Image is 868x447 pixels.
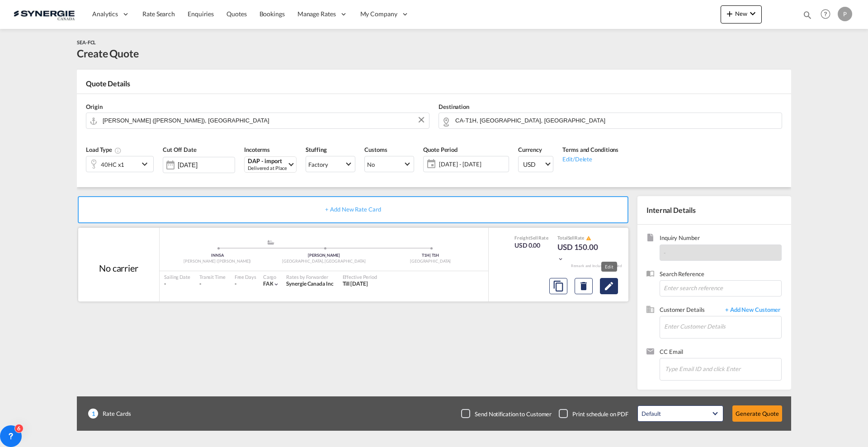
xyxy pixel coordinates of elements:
div: - [164,280,190,288]
div: Freight Rate [514,235,548,241]
md-icon: icon-chevron-down [273,281,279,287]
span: 1 [88,409,98,419]
span: Search Reference [660,270,782,280]
span: Rate Search [142,10,175,18]
md-icon: icon-information-outline [114,147,122,154]
span: Quotes [226,10,246,18]
input: Select [178,161,235,169]
button: Delete [575,278,593,294]
div: Transit Time [199,273,226,280]
div: 40HC x1icon-chevron-down [86,156,154,172]
span: Bookings [259,10,285,18]
span: Quote Period [423,146,458,153]
button: icon-plus 400-fgNewicon-chevron-down [721,5,762,24]
span: Till [DATE] [343,280,368,287]
md-icon: icon-alert [586,235,591,241]
md-icon: icon-magnify [802,10,812,20]
span: Analytics [92,9,118,19]
md-icon: icon-calendar [424,159,434,169]
md-icon: icon-plus 400-fg [724,8,735,19]
md-icon: icon-chevron-down [747,8,758,19]
span: CC Email [660,348,782,358]
md-chips-wrap: Chips container. Enter the text area, then type text, and press enter to add a chip. [664,358,781,378]
md-icon: icon-chevron-down [557,256,564,262]
div: INNSA [164,253,271,259]
div: Total Rate [557,235,603,242]
div: icon-magnify [802,10,812,24]
div: P [838,7,852,21]
input: Enter search reference [660,280,782,296]
input: Search by Door/Port [103,113,425,128]
div: [GEOGRAPHIC_DATA] [377,259,484,264]
span: Origin [86,103,102,110]
input: Chips input. [665,359,755,378]
span: Inquiry Number [660,234,782,244]
div: Till 21 Sep 2025 [343,280,368,288]
input: Enter Customer Details [664,316,781,337]
span: [DATE] - [DATE] [439,160,506,168]
span: Help [818,6,833,22]
md-checkbox: Checkbox No Ink [559,409,628,418]
span: Enquiries [188,10,214,18]
div: 40HC x1 [101,158,124,171]
button: Generate Quote [732,405,782,422]
md-input-container: Jawaharlal Nehru (Nhava Sheva), INNSA [86,113,429,129]
button: Clear Input [415,113,428,127]
span: Stuffing [306,146,326,153]
span: Sell [568,235,575,240]
span: T1H [422,253,431,258]
div: Delivered at Place [248,165,287,171]
span: Customer Details [660,306,721,316]
div: Print schedule on PDF [572,410,628,418]
md-icon: assets/icons/custom/copyQuote.svg [553,281,564,292]
div: No carrier [99,262,138,274]
span: Currency [518,146,542,153]
div: USD 150.00 [557,242,603,263]
div: Create Quote [77,46,139,61]
span: New [724,10,758,17]
span: Customs [364,146,387,153]
span: Load Type [86,146,122,153]
span: + Add New Customer [721,306,782,316]
div: DAP - import [248,158,287,165]
button: Copy [549,278,567,294]
img: 1f56c880d42311ef80fc7dca854c8e59.png [14,4,75,24]
div: - [199,280,226,288]
span: - [664,249,666,256]
div: Rates by Forwarder [286,273,333,280]
div: Effective Period [343,273,377,280]
div: [PERSON_NAME] [271,253,377,259]
span: Manage Rates [297,9,336,19]
div: [PERSON_NAME] ([PERSON_NAME]) [164,259,271,264]
span: Destination [439,103,469,110]
md-select: Select Currency: $ USDUnited States Dollar [518,156,553,172]
md-select: Select Customs: No [364,156,414,172]
span: | [429,253,431,258]
div: Internal Details [637,196,791,224]
div: Factory [308,161,328,168]
span: Sell [530,235,538,240]
div: Synergie Canada Inc [286,280,333,288]
button: icon-alert [585,235,591,242]
span: Incoterms [244,146,270,153]
div: Send Notification to Customer [475,410,552,418]
div: - [235,280,236,288]
input: Search by Door/Port [455,113,777,128]
span: [DATE] - [DATE] [437,158,509,170]
div: Free Days [235,273,256,280]
md-select: Select Incoterms: DAP - import Delivered at Place [244,156,297,173]
div: Sailing Date [164,273,190,280]
div: Default [642,410,660,417]
span: T1H [432,253,439,258]
md-select: Select Stuffing: Factory [306,156,355,172]
div: No [367,161,375,168]
span: FAK [263,280,274,287]
div: Cargo [263,273,280,280]
div: [GEOGRAPHIC_DATA], [GEOGRAPHIC_DATA] [271,259,377,264]
md-checkbox: Checkbox No Ink [461,409,552,418]
md-icon: icon-chevron-down [139,159,153,169]
span: My Company [360,9,397,19]
button: Edit [600,278,618,294]
span: + Add New Rate Card [325,206,381,213]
